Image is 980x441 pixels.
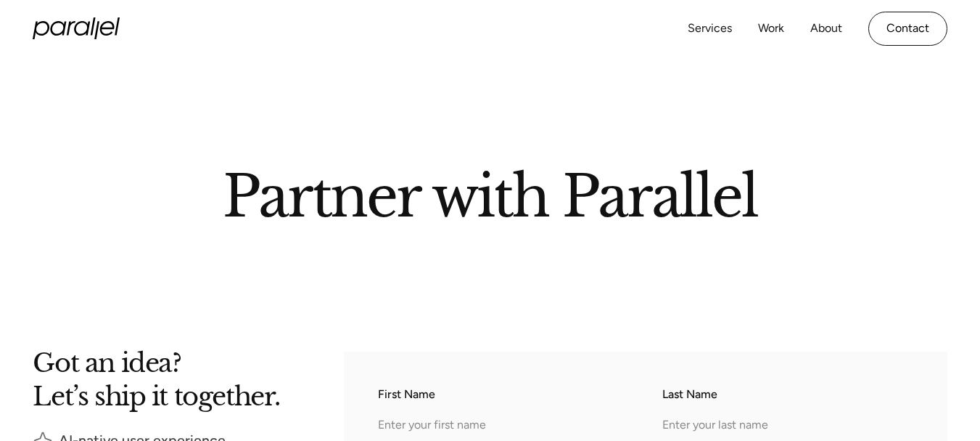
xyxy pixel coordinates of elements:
a: Services [688,18,732,39]
label: First Name [378,386,628,403]
label: Last Name [662,386,913,403]
a: home [33,17,120,39]
a: Work [758,18,784,39]
h2: Got an idea? Let’s ship it together. [33,352,298,407]
a: About [810,18,842,39]
h2: Partner with Parallel [91,169,889,217]
a: Contact [868,12,947,46]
